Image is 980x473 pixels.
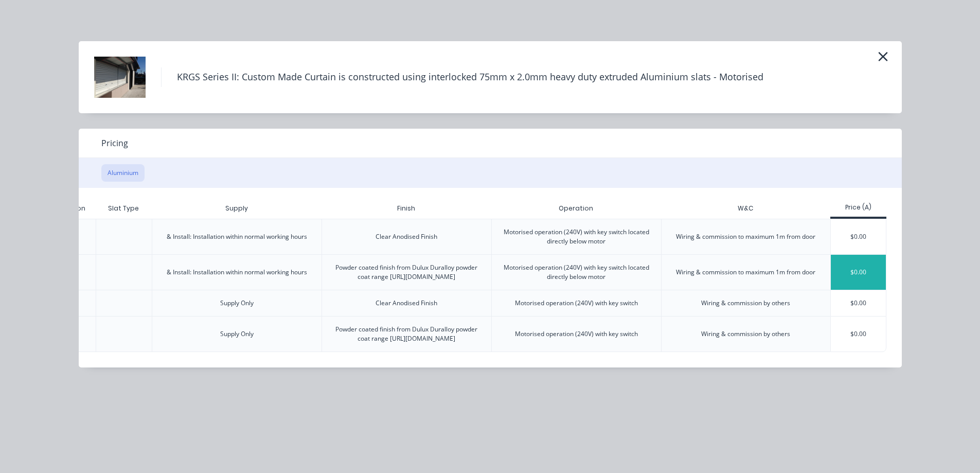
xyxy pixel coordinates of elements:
div: Wiring & commission to maximum 1m from door [676,232,815,241]
div: Wiring & commission by others [701,299,790,308]
span: Pricing [101,137,128,149]
img: KRGS Series II: Custom Made Curtain is constructed using interlocked 75mm x 2.0mm heavy duty extr... [94,51,146,103]
div: $0.00 [831,317,886,352]
div: Finish [389,196,423,221]
div: Motorised operation (240V) with key switch [515,299,638,308]
div: & Install: Installation within normal working hours [167,232,307,241]
div: Motorised operation (240V) with key switch [515,329,638,339]
div: Clear Anodised Finish [376,232,437,241]
div: Price (A) [830,203,886,212]
div: & Install: Installation within normal working hours [167,268,307,277]
div: Wiring & commission by others [701,329,790,339]
div: Supply [217,196,256,221]
div: $0.00 [831,290,886,316]
div: $0.00 [831,255,886,290]
div: $0.00 [831,219,886,254]
button: Aluminium [101,164,145,182]
div: Motorised operation (240V) with key switch located directly below motor [500,263,653,282]
div: Wiring & commission to maximum 1m from door [676,268,815,277]
div: Clear Anodised Finish [376,299,437,308]
div: W&C [729,196,761,221]
div: Supply Only [220,299,254,308]
h4: KRGS Series II: Custom Made Curtain is constructed using interlocked 75mm x 2.0mm heavy duty extr... [161,67,779,87]
div: Powder coated finish from Dulux Duralloy powder coat range [URL][DOMAIN_NAME] [330,325,483,343]
div: Powder coated finish from Dulux Duralloy powder coat range [URL][DOMAIN_NAME] [330,263,483,282]
div: Supply Only [220,329,254,339]
div: Motorised operation (240V) with key switch located directly below motor [500,227,653,246]
div: Operation [550,196,601,221]
div: Slat Type [100,196,147,221]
